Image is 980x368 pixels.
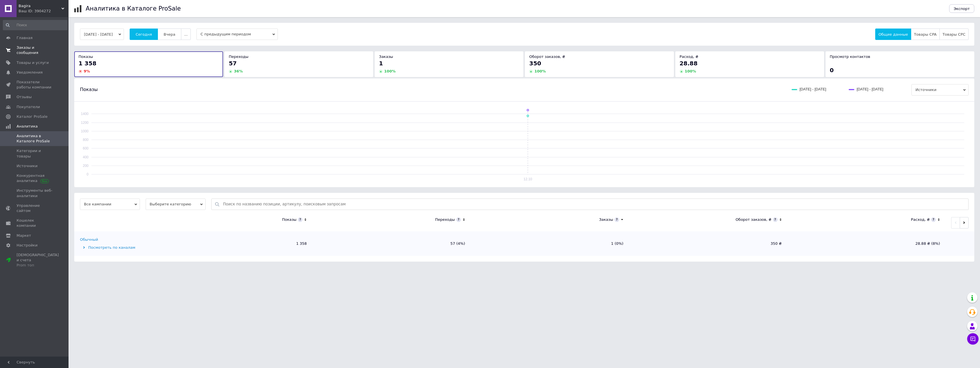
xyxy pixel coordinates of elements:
[529,54,565,59] span: Оборот заказов, ₴
[17,148,53,159] span: Категории и товары
[79,60,97,67] span: 1 358
[83,138,89,142] text: 800
[79,54,93,59] span: Показы
[234,69,243,73] span: 36 %
[17,218,53,228] span: Кошелек компании
[954,7,970,11] span: Экспорт
[384,69,395,73] span: 100 %
[911,29,940,40] button: Товары CPA
[685,69,696,73] span: 100 %
[17,134,53,144] span: Аналитика в Каталоге ProSale
[17,173,53,183] span: Конкурентная аналитика
[943,32,965,37] span: Товары CPC
[80,199,140,210] span: Все кампании
[158,29,181,40] button: Вчера
[830,67,834,74] span: 0
[17,263,59,268] div: Prom топ
[223,199,965,210] input: Поиск по названию позиции, артикулу, поисковым запросам
[17,163,37,169] span: Источники
[80,86,98,93] span: Показы
[599,217,613,222] div: Заказы
[184,32,188,37] span: ...
[17,252,59,268] span: [DEMOGRAPHIC_DATA] и счета
[949,4,974,13] button: Экспорт
[680,60,698,67] span: 28.88
[87,172,89,176] text: 0
[17,45,53,55] span: Заказы и сообщения
[17,104,40,110] span: Покупатели
[830,54,870,59] span: Просмотр контактов
[81,112,89,116] text: 1400
[19,3,61,9] span: Bagira
[534,69,546,73] span: 100 %
[17,114,47,119] span: Каталог ProSale
[80,29,124,40] button: [DATE] - [DATE]
[17,243,37,248] span: Настройки
[939,29,969,40] button: Товары CPC
[229,54,248,59] span: Переходы
[471,231,629,256] td: 1 (0%)
[136,32,152,37] span: Сегодня
[86,5,181,12] h1: Аналитика в Каталоге ProSale
[17,203,53,213] span: Управление сайтом
[83,164,89,168] text: 200
[17,70,43,75] span: Уведомления
[83,155,89,159] text: 400
[875,29,911,40] button: Общие данные
[17,188,53,198] span: Инструменты веб-аналитики
[911,84,969,96] span: Источники
[229,60,237,67] span: 57
[17,35,33,41] span: Главная
[154,231,312,256] td: 1 358
[878,32,908,37] span: Общие данные
[680,54,698,59] span: Расход, ₴
[130,29,158,40] button: Сегодня
[629,231,787,256] td: 350 ₴
[523,177,532,181] text: 12.10
[379,60,383,67] span: 1
[379,54,393,59] span: Заказы
[282,217,297,222] div: Показы
[3,20,67,30] input: Поиск
[81,129,89,133] text: 1000
[911,217,930,222] div: Расход, ₴
[17,124,38,129] span: Аналитика
[967,333,979,345] button: Чат с покупателем
[529,60,541,67] span: 350
[196,29,278,40] span: С предыдущим периодом
[17,94,32,100] span: Отзывы
[914,32,937,37] span: Товары CPA
[83,146,89,150] text: 600
[17,80,53,90] span: Показатели работы компании
[84,69,90,73] span: 9 %
[80,245,153,250] div: Посмотреть по каналам
[81,121,89,125] text: 1200
[17,233,31,238] span: Маркет
[181,29,191,40] button: ...
[17,60,49,65] span: Товары и услуги
[788,231,946,256] td: 28.88 ₴ (8%)
[80,237,98,242] div: Обычный
[736,217,772,222] div: Оборот заказов, ₴
[312,231,471,256] td: 57 (4%)
[435,217,455,222] div: Переходы
[146,199,206,210] span: Выберите категорию
[164,32,175,37] span: Вчера
[19,9,69,14] div: Ваш ID: 3904272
